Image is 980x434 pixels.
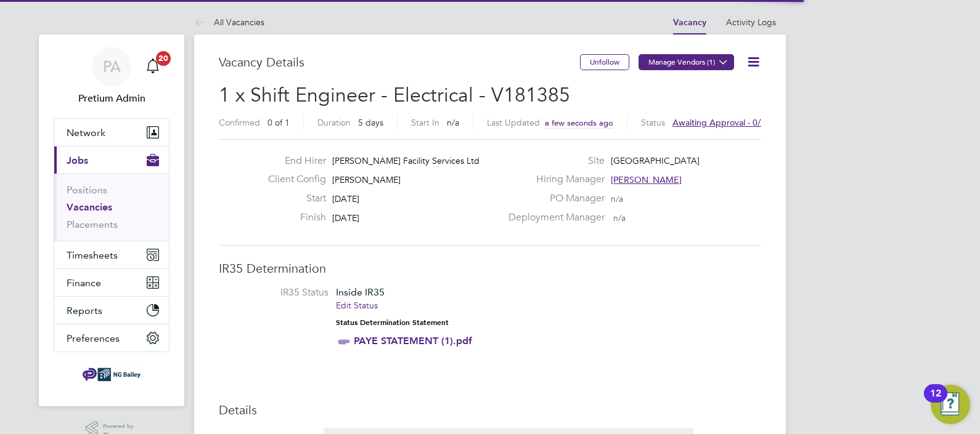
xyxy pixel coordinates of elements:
h3: Details [219,402,761,418]
span: [PERSON_NAME] [611,174,682,185]
span: 5 days [358,117,383,128]
a: Placements [67,219,118,230]
a: Activity Logs [726,17,776,28]
nav: Main navigation [39,34,184,406]
span: Jobs [67,155,88,166]
div: Jobs [54,174,169,241]
a: Vacancy [673,17,706,28]
label: Start In [411,117,439,128]
span: [DATE] [332,212,359,223]
span: Network [67,127,105,139]
a: Vacancies [67,201,112,213]
h3: IR35 Determination [219,260,761,276]
label: Hiring Manager [501,173,605,186]
button: Finance [54,269,169,296]
div: 12 [930,393,941,409]
img: ngbailey-logo-retina.png [83,364,141,384]
span: 1 x Shift Engineer - Electrical - V181385 [219,83,570,107]
button: Network [54,119,169,146]
span: n/a [611,193,623,204]
label: Site [501,155,605,167]
button: Preferences [54,324,169,352]
span: [PERSON_NAME] Facility Services Ltd [332,155,480,166]
button: Open Resource Center, 12 new notifications [931,385,970,424]
a: PAYE STATEMENT (1).pdf [354,335,472,347]
span: n/a [447,117,459,128]
span: [PERSON_NAME] [332,174,401,185]
h3: Vacancy Details [219,54,580,70]
strong: Status Determination Statement [336,318,449,327]
span: Awaiting approval - 0/1 [672,117,766,128]
label: PO Manager [501,192,605,205]
button: Jobs [54,147,169,174]
label: End Hirer [258,155,326,167]
a: Go to home page [54,364,169,384]
span: Preferences [67,332,120,344]
span: [GEOGRAPHIC_DATA] [611,155,700,166]
button: Reports [54,297,169,324]
button: Unfollow [580,54,629,70]
span: PA [103,58,121,74]
span: a few seconds ago [545,118,613,128]
label: Last Updated [487,117,540,128]
span: [DATE] [332,193,359,204]
label: Confirmed [219,117,260,128]
span: Finance [67,277,101,289]
span: 20 [156,51,171,66]
button: Manage Vendors (1) [639,54,734,70]
span: 0 of 1 [267,117,290,128]
a: All Vacancies [194,17,264,28]
span: Timesheets [67,249,118,261]
span: Reports [67,305,102,316]
span: Powered by [103,421,137,432]
label: Deployment Manager [501,211,605,224]
a: PAPretium Admin [54,47,169,106]
a: 20 [141,47,165,86]
span: Pretium Admin [54,91,169,106]
label: IR35 Status [231,286,329,299]
button: Timesheets [54,241,169,268]
label: Start [258,192,326,205]
label: Client Config [258,173,326,186]
label: Duration [317,117,351,128]
label: Finish [258,211,326,224]
a: Edit Status [336,300,378,311]
label: Status [641,117,665,128]
span: n/a [613,212,626,223]
span: Inside IR35 [336,286,385,298]
a: Positions [67,184,107,196]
